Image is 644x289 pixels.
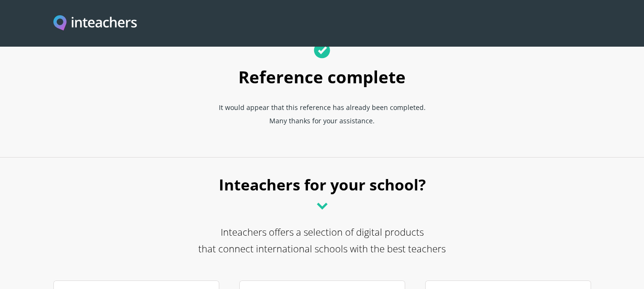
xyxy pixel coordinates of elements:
[53,224,591,274] p: Inteachers offers a selection of digital products that connect international schools with the bes...
[53,15,137,32] a: Visit this site's homepage
[53,15,137,32] img: Inteachers
[191,97,454,137] p: It would appear that this reference has already been completed. Many thanks for your assistance.
[53,171,591,224] h2: Inteachers for your school?
[191,37,454,97] h1: Reference complete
